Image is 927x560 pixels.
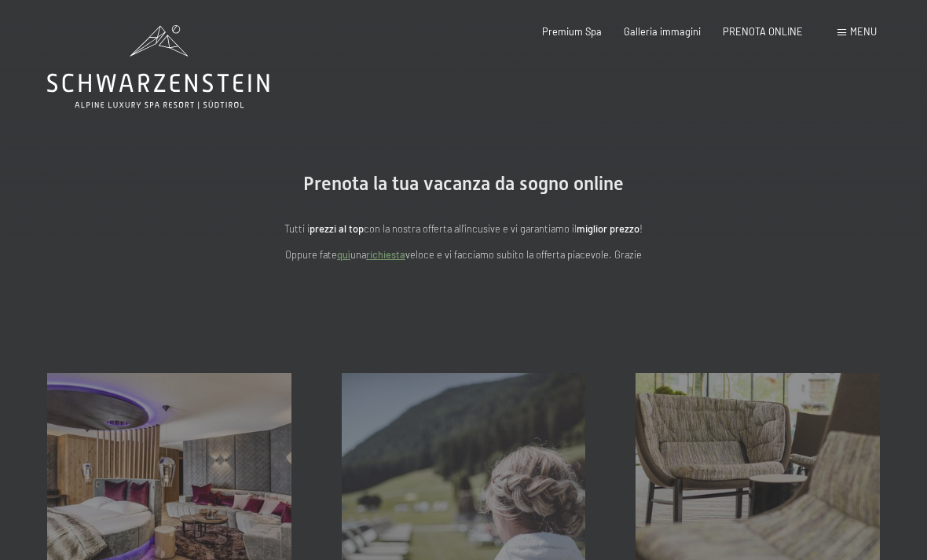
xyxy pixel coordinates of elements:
[310,222,364,235] strong: prezzi al top
[542,25,602,38] a: Premium Spa
[149,247,778,262] p: Oppure fate una veloce e vi facciamo subito la offerta piacevole. Grazie
[577,222,639,235] strong: miglior prezzo
[149,221,778,236] p: Tutti i con la nostra offerta all'incusive e vi garantiamo il !
[850,25,877,38] span: Menu
[303,173,624,195] span: Prenota la tua vacanza da sogno online
[624,25,701,38] a: Galleria immagini
[337,248,350,261] a: quì
[366,248,405,261] a: richiesta
[723,25,803,38] a: PRENOTA ONLINE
